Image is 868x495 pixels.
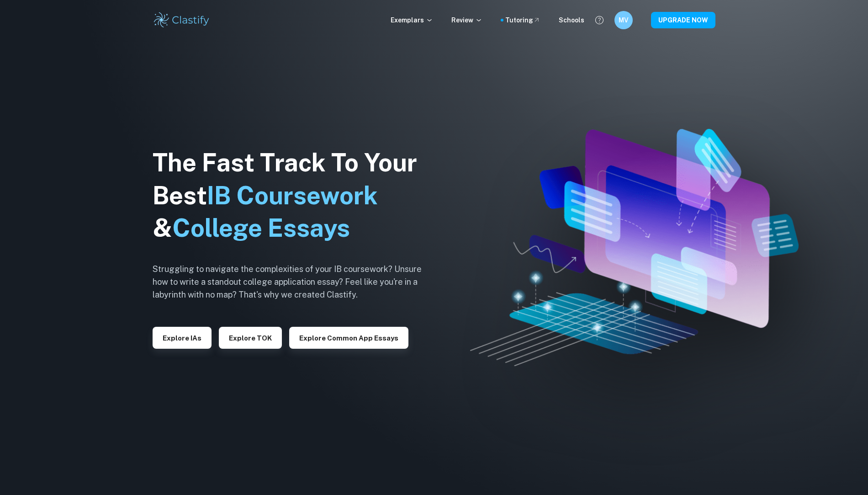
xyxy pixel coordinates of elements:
[559,15,584,25] a: Schools
[619,15,629,25] h6: MV
[592,12,607,28] button: Help and Feedback
[451,15,482,25] p: Review
[153,11,211,29] img: Clastify logo
[207,181,378,210] span: IB Coursework
[153,327,212,349] button: Explore IAs
[505,15,540,25] a: Tutoring
[153,333,212,342] a: Explore IAs
[391,15,433,25] p: Exemplars
[219,333,282,342] a: Explore TOK
[470,129,799,367] img: Clastify hero
[172,213,350,242] span: College Essays
[614,11,633,29] button: MV
[651,12,715,28] button: UPGRADE NOW
[219,327,282,349] button: Explore TOK
[289,327,408,349] button: Explore Common App essays
[153,146,436,245] h1: The Fast Track To Your Best &
[289,333,408,342] a: Explore Common App essays
[153,263,436,301] h6: Struggling to navigate the complexities of your IB coursework? Unsure how to write a standout col...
